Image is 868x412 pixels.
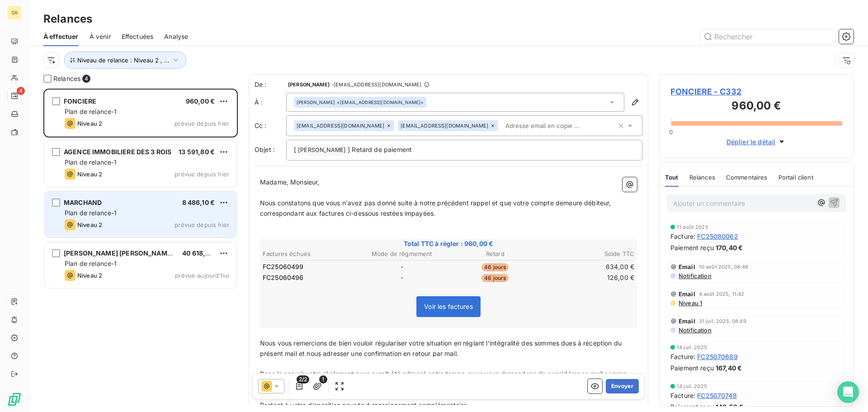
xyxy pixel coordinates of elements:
[669,128,673,136] span: 0
[670,243,714,252] span: Paiement reçu
[726,174,768,181] span: Commentaires
[481,263,509,271] span: 46 jours
[77,57,170,64] span: Niveau de relance : Niveau 2 , ...
[43,11,92,27] h3: Relances
[65,209,117,217] span: Plan de relance-1
[356,262,448,272] td: -
[670,352,695,361] span: Facture :
[43,89,238,412] div: grid
[677,345,707,350] span: 14 juil. 2025
[716,363,742,373] span: 167,40 €
[678,299,702,307] span: Niveau 1
[481,274,509,282] span: 46 jours
[175,221,229,228] span: prévue depuis hier
[677,384,707,389] span: 14 juil. 2025
[260,178,320,186] span: Madame, Monsieur,
[64,249,192,257] span: [PERSON_NAME] [PERSON_NAME]-MSG
[260,401,469,409] span: Restant à votre disposition pour tout renseignement complémentaire.
[122,32,154,41] span: Effectuées
[670,98,842,116] h3: 960,00 €
[297,99,335,105] span: [PERSON_NAME]
[424,303,473,310] span: Voir les factures
[670,363,714,373] span: Paiement reçu
[255,146,275,153] span: Objet :
[255,80,286,89] span: De :
[837,381,859,403] div: Open Intercom Messenger
[255,98,286,107] label: À :
[64,199,102,206] span: MARCHAND
[64,97,96,105] span: FONCIERE
[670,85,842,98] span: FONCIERE - C332
[449,249,542,259] th: Retard
[297,123,384,128] span: [EMAIL_ADDRESS][DOMAIN_NAME]
[665,174,679,181] span: Tout
[678,272,712,279] span: Notification
[724,137,789,147] button: Déplier le détail
[678,327,712,334] span: Notification
[716,243,743,252] span: 170,40 €
[699,264,749,270] span: 10 août 2025, 08:49
[65,108,117,115] span: Plan de relance-1
[679,290,695,298] span: Email
[716,402,743,412] span: 143,52 €
[263,273,304,282] span: FC25060496
[182,199,215,206] span: 8 486,10 €
[175,170,229,178] span: prévue depuis hier
[53,74,80,83] span: Relances
[319,375,327,384] span: 1
[175,272,229,279] span: prévue aujourd’hui
[297,145,347,156] span: [PERSON_NAME]
[65,260,117,267] span: Plan de relance-1
[261,239,636,248] span: Total TTC à régler : 960,00 €
[697,352,738,361] span: FC25070689
[699,291,745,297] span: 4 août 2025, 11:42
[260,199,613,217] span: Nous constatons que vous n'avez pas donné suite à notre précédent rappel et que votre compte deme...
[297,375,309,384] span: 2/2
[294,146,296,153] span: [
[90,32,111,41] span: À venir
[65,158,117,166] span: Plan de relance-1
[175,120,229,127] span: prévue depuis hier
[348,146,412,153] span: ] Retard de paiement
[297,99,424,105] div: <[EMAIL_ADDRESS][DOMAIN_NAME]>
[726,137,776,147] span: Déplier le détail
[679,263,695,270] span: Email
[288,82,330,87] span: [PERSON_NAME]
[356,249,448,259] th: Mode de règmement
[262,249,355,259] th: Factures échues
[331,82,421,87] span: - [EMAIL_ADDRESS][DOMAIN_NAME]
[179,148,215,156] span: 13 591,80 €
[670,402,714,412] span: Paiement reçu
[182,249,220,257] span: 40 618,20 €
[77,221,102,228] span: Niveau 2
[697,232,738,241] span: FC25080062
[77,170,102,178] span: Niveau 2
[697,391,737,400] span: FC25070748
[186,97,215,105] span: 960,00 €
[164,32,188,41] span: Analyse
[263,262,304,271] span: FC25060499
[7,89,21,103] a: 4
[542,262,635,272] td: 834,00 €
[82,75,90,83] span: 4
[700,29,835,44] input: Rechercher
[606,379,639,393] button: Envoyer
[77,120,102,127] span: Niveau 2
[64,148,171,156] span: AGENCE IMMOBILIERE DES 3 ROIS
[778,174,813,181] span: Portail client
[670,232,695,241] span: Facture :
[699,318,746,324] span: 31 juil. 2025, 08:49
[260,339,623,357] span: Nous vous remercions de bien vouloir régulariser votre situation en réglant l’intégralité des som...
[670,391,695,400] span: Facture :
[260,370,628,388] span: Dans le cas où votre règlement nous aurait été adressé entre temps, nous vous demandons de consid...
[542,249,635,259] th: Solde TTC
[401,123,488,128] span: [EMAIL_ADDRESS][DOMAIN_NAME]
[677,224,708,230] span: 11 août 2025
[356,273,448,283] td: -
[502,119,606,133] input: Adresse email en copie ...
[7,5,22,20] div: SR
[64,52,186,69] button: Niveau de relance : Niveau 2 , ...
[7,392,22,407] img: Logo LeanPay
[77,272,102,279] span: Niveau 2
[542,273,635,283] td: 126,00 €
